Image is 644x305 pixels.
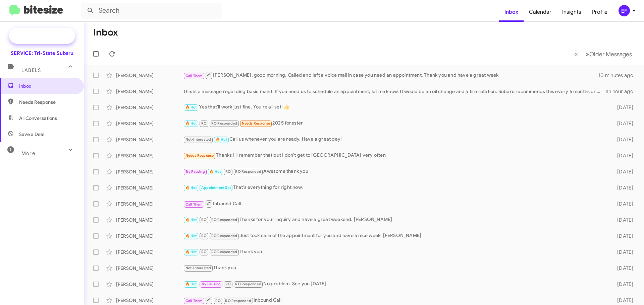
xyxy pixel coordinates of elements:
div: [DATE] [606,217,639,223]
span: Needs Response [19,99,76,105]
div: Just took care of the appointment for you and have a nice week. [PERSON_NAME] [183,232,606,240]
div: [PERSON_NAME] [116,152,183,159]
span: Not-Interested [185,137,211,142]
div: This is a message regarding basic maint. If you need us to schedule an appointment, let me know. ... [183,88,606,95]
h1: Inbox [93,27,118,38]
div: [DATE] [606,249,639,255]
div: [DATE] [606,136,639,143]
div: [PERSON_NAME] [116,184,183,191]
span: RO Responded [235,282,261,286]
div: [PERSON_NAME] [116,217,183,223]
div: [DATE] [606,297,639,304]
div: [PERSON_NAME], good morning. Called and left a voice mail in case you need an appointment. Thank ... [183,71,598,79]
span: 🔥 Hot [185,234,197,238]
a: Inbox [499,2,524,22]
div: [PERSON_NAME] [116,297,183,304]
span: RO Responded [211,234,237,238]
span: 🔥 Hot [185,250,197,254]
div: Yes that'll work just fine. You're all set! 👍 [183,103,606,111]
a: Calendar [524,2,557,22]
span: Labels [21,67,41,73]
span: RO [201,250,207,254]
div: Awesome thank you [183,168,606,175]
div: 2025 forester [183,120,606,127]
div: [DATE] [606,120,639,127]
span: 🔥 Hot [185,282,197,286]
div: Thank you [183,248,606,256]
nav: Page navigation example [571,47,636,61]
span: RO [215,299,221,303]
span: RO [201,121,207,126]
div: Inbound Call [183,296,606,304]
span: Call Them [185,299,203,303]
span: RO [225,282,231,286]
div: Inbound Call [183,200,606,208]
div: [PERSON_NAME] [116,72,183,79]
div: an hour ago [606,88,639,95]
div: [DATE] [606,104,639,111]
div: 10 minutes ago [598,72,639,79]
div: [DATE] [606,184,639,191]
span: 🔥 Hot [209,169,221,174]
span: All Conversations [19,115,57,122]
span: « [574,50,578,58]
span: RO Responded [211,250,237,254]
span: Needs Response [242,121,270,126]
div: EF [619,5,630,16]
div: [DATE] [606,152,639,159]
div: Call us whenever you are ready. Have a great day! [183,136,606,143]
a: Profile [587,2,613,22]
span: RO [201,234,207,238]
div: [PERSON_NAME] [116,120,183,127]
div: Thank you [183,264,606,272]
span: Older Messages [589,51,632,58]
div: [DATE] [606,281,639,288]
span: RO Responded [211,218,237,222]
button: Next [582,47,636,61]
div: [PERSON_NAME] [116,88,183,95]
span: Inbox [19,83,76,89]
div: [PERSON_NAME] [116,281,183,288]
span: Try Pausing [185,169,205,174]
div: [DATE] [606,265,639,272]
div: [DATE] [606,168,639,175]
span: 🔥 Hot [185,218,197,222]
span: RO Responded [235,169,261,174]
span: Save a Deal [19,131,44,138]
span: 🔥 Hot [216,137,227,142]
span: Needs Response [185,153,214,158]
span: RO [201,218,207,222]
div: Thanks for your inquiry and have a great weekend. [PERSON_NAME] [183,216,606,224]
div: SERVICE: Tri-State Subaru [11,50,73,57]
div: [DATE] [606,201,639,207]
span: Not-Interested [185,266,211,270]
div: No problem. See you [DATE]. [183,280,606,288]
div: [PERSON_NAME] [116,233,183,239]
div: That's everything for right now. [183,184,606,192]
span: RO Responded [225,299,251,303]
button: Previous [570,47,582,61]
button: EF [613,5,637,16]
div: [DATE] [606,233,639,239]
span: Call Them [185,74,203,78]
div: [PERSON_NAME] [116,265,183,272]
a: Insights [557,2,587,22]
div: [PERSON_NAME] [116,136,183,143]
div: [PERSON_NAME] [116,104,183,111]
span: Call Them [185,202,203,207]
span: 🔥 Hot [185,105,197,109]
span: Appointment Set [201,185,231,190]
span: RO Responded [211,121,237,126]
span: Try Pausing [201,282,221,286]
span: Special Campaign [29,32,70,39]
a: Special Campaign [9,28,75,44]
div: [PERSON_NAME] [116,168,183,175]
span: 🔥 Hot [185,121,197,126]
span: RO [225,169,231,174]
span: 🔥 Hot [185,185,197,190]
div: [PERSON_NAME] [116,249,183,255]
